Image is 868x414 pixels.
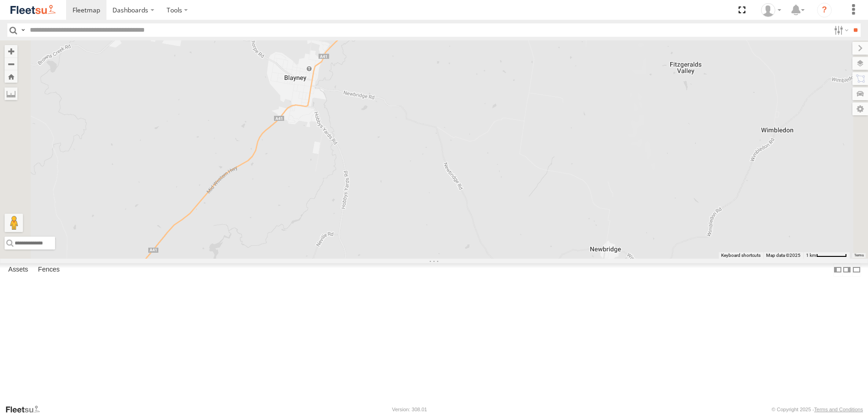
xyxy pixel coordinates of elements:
a: Visit our Website [5,405,47,414]
button: Keyboard shortcuts [721,252,761,259]
button: Map scale: 1 km per 63 pixels [803,252,850,259]
a: Terms (opens in new tab) [854,253,864,257]
label: Hide Summary Table [852,263,861,277]
button: Zoom in [5,45,17,57]
img: fleetsu-logo-horizontal.svg [9,4,57,16]
span: Map data ©2025 [766,253,801,258]
label: Fences [34,264,64,277]
div: Version: 308.01 [392,407,427,412]
label: Search Filter Options [830,23,850,37]
button: Drag Pegman onto the map to open Street View [5,214,23,232]
label: Search Query [19,23,27,37]
span: 1 km [806,253,816,258]
div: Darren Small [758,3,784,17]
a: Terms and Conditions [814,407,863,412]
label: Map Settings [852,102,868,115]
div: © Copyright 2025 - [772,407,863,412]
button: Zoom Home [5,70,17,83]
label: Dock Summary Table to the Right [842,263,851,277]
label: Measure [5,87,17,100]
label: Dock Summary Table to the Left [833,263,842,277]
label: Assets [4,264,33,277]
button: Zoom out [5,57,17,70]
i: ? [817,3,832,17]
